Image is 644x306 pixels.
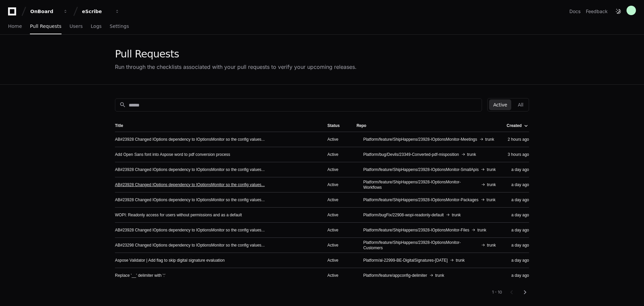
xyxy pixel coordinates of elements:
div: Active [327,258,346,263]
a: Aspose Validator | Add flag to skip digital signature evaluation [115,258,225,263]
div: Active [327,137,346,142]
div: 1 - 10 [492,290,502,295]
a: Replace '__' delimiter with ':' [115,273,165,278]
div: Title [115,123,123,128]
div: Active [327,197,346,203]
button: All [514,99,527,110]
a: AB#23928 Changed IOptions dependency to IOptionsMonitor so the config values... [115,167,265,172]
span: Settings [110,24,129,28]
span: Platform/feature/ShipHappens/23928-IOptionsMonitor-Files [363,227,470,233]
a: Logs [91,19,102,34]
span: Platform/feature/appconfig-delimiter [363,273,427,278]
div: a day ago [507,227,529,233]
span: trunk [487,243,496,248]
div: Active [327,152,346,157]
span: trunk [477,227,486,233]
button: OnBoard [28,5,71,17]
div: Active [327,167,346,172]
mat-icon: chevron_right [521,288,529,296]
div: a day ago [507,182,529,187]
div: Status [327,123,340,128]
div: a day ago [507,258,529,263]
a: Pull Requests [30,19,61,34]
div: Run through the checklists associated with your pull requests to verify your upcoming releases. [115,63,357,71]
div: 2 hours ago [507,137,529,142]
a: AB#23928 Changed IOptions dependency to IOptionsMonitor so the config values... [115,227,265,233]
mat-icon: search [119,101,126,108]
a: Home [8,19,22,34]
span: Platform/bugFix/22908-wopi-readonly-default [363,212,444,218]
div: Active [327,243,346,248]
div: Active [327,212,346,218]
span: Logs [91,24,102,28]
a: AB#23928 Changed IOptions dependency to IOptionsMonitor so the config values... [115,137,265,142]
div: a day ago [507,243,529,248]
a: AB#23298 Changed IOptions dependency to IOptionsMonitor so the config values... [115,243,265,248]
div: eScribe [82,8,111,15]
span: Platform/al-22999-BE-DigitalSignatures-[DATE] [363,258,448,263]
a: Settings [110,19,129,34]
span: trunk [456,258,465,263]
span: trunk [487,197,496,203]
div: Created [507,123,528,128]
div: Created [507,123,522,128]
div: a day ago [507,273,529,278]
span: trunk [435,273,444,278]
span: Platform/feature/ShipHappens/23928-IOptionsMonitor-Meetings [363,137,477,142]
span: Platform/feature/ShipHappens/23928-IOptionsMonitor-SmallApis [363,167,479,172]
span: Platform/feature/ShipHappens/23928-IOptionsMonitor-Customers [363,240,479,251]
div: Title [115,123,317,128]
div: Pull Requests [115,48,357,60]
div: Active [327,273,346,278]
th: Repo [351,120,501,132]
span: Platform/feature/ShipHappens/23928-IOptionsMonitor-Workflows [363,179,479,190]
div: a day ago [507,167,529,172]
a: Add Open Sans font into Aspose word to pdf conversion process [115,152,230,157]
div: OnBoard [30,8,59,15]
a: Docs [569,8,580,15]
span: trunk [452,212,461,218]
span: trunk [487,167,496,172]
span: trunk [485,137,494,142]
button: Feedback [586,8,608,15]
span: Platform/bug/Devils/23349-Converted-pdf-misposition [363,152,459,157]
div: Active [327,227,346,233]
button: eScribe [79,5,122,17]
a: Users [70,19,83,34]
div: a day ago [507,197,529,203]
span: trunk [467,152,476,157]
div: Status [327,123,346,128]
span: Home [8,24,22,28]
button: Active [489,99,511,110]
span: Pull Requests [30,24,61,28]
div: Active [327,182,346,187]
span: trunk [487,182,496,187]
div: 3 hours ago [507,152,529,157]
a: AB#23928 Changed IOptions dependency to IOptionsMonitor so the config values... [115,182,265,187]
span: Platform/feature/ShipHappens/23928-IOptionsMonitor-Packages [363,197,479,203]
span: Users [70,24,83,28]
a: WOPI: Readonly access for users without permissions and as a default [115,212,242,218]
a: AB#23928 Changed IOptions dependency to IOptionsMonitor so the config values... [115,197,265,203]
div: a day ago [507,212,529,218]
